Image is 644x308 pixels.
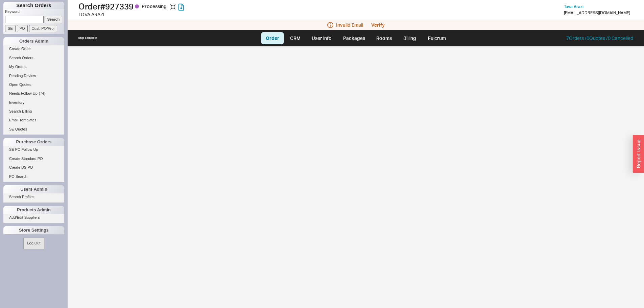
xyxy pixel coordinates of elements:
[3,2,64,9] h1: Search Orders
[3,185,64,193] div: Users Admin
[3,90,64,97] a: Needs Follow Up(74)
[3,81,64,88] a: Open Quotes
[142,3,168,9] span: Processing
[5,25,16,32] input: SE
[45,16,63,23] input: Search
[336,22,363,28] span: Invalid Email
[3,63,64,70] a: My Orders
[3,164,64,171] a: Create DS PO
[3,37,64,45] div: Orders Admin
[17,25,28,32] input: PO
[3,226,64,234] div: Store Settings
[3,155,64,162] a: Create Standard PO
[3,108,64,115] a: Search Billing
[23,238,44,249] button: Log Out
[78,36,97,40] div: Ship complete
[5,9,64,16] p: Keyword:
[3,214,64,221] a: Add/Edit Suppliers
[29,25,57,32] input: Cust. PO/Proj
[3,72,64,79] a: Pending Review
[566,35,633,41] a: 7Orders /0Quotes /0 Cancelled
[3,99,64,106] a: Inventory
[9,91,38,95] span: Needs Follow Up
[9,74,36,78] span: Pending Review
[3,126,64,133] a: SE Quotes
[3,54,64,62] a: Search Orders
[564,4,583,9] span: Tova Arazi
[564,4,583,9] a: Tova Arazi
[39,91,46,95] span: ( 74 )
[371,32,397,44] a: Rooms
[3,206,64,214] div: Products Admin
[423,32,451,44] a: Fulcrum
[261,32,284,44] a: Order
[3,138,64,146] div: Purchase Orders
[3,173,64,180] a: PO Search
[371,22,385,28] button: Verify
[564,10,630,15] div: [EMAIL_ADDRESS][DOMAIN_NAME]
[3,146,64,153] a: SE PO Follow Up
[78,11,324,18] div: TOVA ARAZI
[285,32,305,44] a: CRM
[3,117,64,124] a: Email Templates
[3,45,64,52] a: Create Order
[3,193,64,200] a: Search Profiles
[338,32,370,44] a: Packages
[307,32,337,44] a: User info
[398,32,422,44] a: Billing
[78,2,324,11] h1: Order # 927339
